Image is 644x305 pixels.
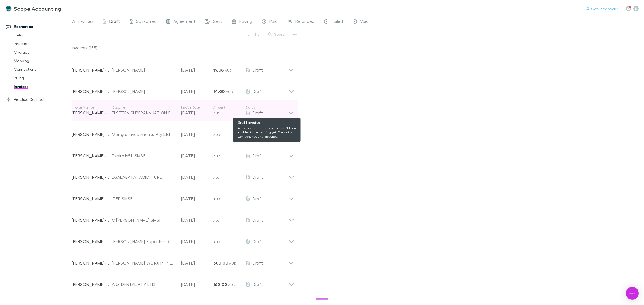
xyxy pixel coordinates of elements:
[181,131,213,137] p: [DATE]
[181,105,213,110] p: Invoice Date
[253,67,263,72] span: Draft
[181,110,213,116] p: [DATE]
[9,74,76,82] a: Billing
[213,154,221,158] span: AUD
[112,195,176,202] div: ITEB SMSF
[213,176,221,180] span: AUD
[2,2,64,15] a: Scope Accounting
[9,65,76,74] a: Connections
[112,88,176,95] div: [PERSON_NAME]
[112,217,176,223] div: C [PERSON_NAME] SMSF
[213,218,221,222] span: AUD
[253,89,263,94] span: Draft
[239,18,252,25] span: Paying
[9,31,76,39] a: Setup
[213,260,228,266] strong: 300.00
[112,131,176,137] div: Mangro Investments Pty Ltd
[1,22,76,31] a: Recharges
[246,105,288,110] p: Status
[72,152,112,159] p: [PERSON_NAME]-0435
[112,105,176,110] p: Customer
[112,260,176,266] div: [PERSON_NAME] WORX PTY LTD
[112,238,176,245] div: [PERSON_NAME] Super Fund
[181,195,213,202] p: [DATE]
[253,110,263,115] span: Draft
[228,283,235,287] span: AUD
[67,100,298,121] div: Invoice Number[PERSON_NAME]-0411CustomerELSTERN SUPERANNUATION FUNDInvoice Date[DATE]Amount AUDSt...
[253,174,263,180] span: Draft
[9,57,76,65] a: Mapping
[112,281,176,288] div: ANS DENTAL PTY LTD
[181,217,213,223] p: [DATE]
[72,131,112,137] p: [PERSON_NAME]-0438
[360,18,369,25] span: Void
[72,281,112,288] p: [PERSON_NAME]-0035
[181,67,213,73] p: [DATE]
[265,31,290,38] button: Search
[181,152,213,159] p: [DATE]
[72,195,112,202] p: [PERSON_NAME]-0424
[72,67,112,73] p: [PERSON_NAME]-0388
[213,111,221,115] span: AUD
[112,152,176,159] div: Psalm16511 SMSF
[181,88,213,95] p: [DATE]
[9,48,76,57] a: Charges
[67,250,298,271] div: [PERSON_NAME]-0135[PERSON_NAME] WORX PTY LTD[DATE]300.00 AUDDraft
[72,174,112,180] p: [PERSON_NAME]-0456
[72,110,112,116] p: [PERSON_NAME]-0411
[332,18,343,25] span: Failed
[67,186,298,207] div: [PERSON_NAME]-0424ITEB SMSF[DATE] AUDDraft
[72,18,93,25] span: All invoices
[181,238,213,245] p: [DATE]
[67,57,298,79] div: [PERSON_NAME]-0388[PERSON_NAME][DATE]19.08 AUDDraft
[173,18,195,25] span: Agreement
[72,217,112,223] p: [PERSON_NAME]-0451
[72,260,112,266] p: [PERSON_NAME]-0135
[225,68,232,72] span: AUD
[253,282,263,287] span: Draft
[181,174,213,180] p: [DATE]
[67,271,298,293] div: [PERSON_NAME]-0035ANS DENTAL PTY LTD[DATE]160.00 AUDDraft
[229,261,236,265] span: AUD
[213,105,246,110] p: Amount
[109,18,120,25] span: Draft
[9,39,76,48] a: Imports
[213,240,221,244] span: AUD
[67,229,298,250] div: [PERSON_NAME]-0480[PERSON_NAME] Super Fund[DATE] AUDDraft
[112,174,176,180] div: DSALABATA FAMILY FUND
[136,18,157,25] span: Scheduled
[112,110,176,116] div: ELSTERN SUPERANNUATION FUND
[72,238,112,245] p: [PERSON_NAME]-0480
[213,197,221,201] span: AUD
[72,88,112,95] p: [PERSON_NAME]-0240
[213,67,224,73] strong: 19.08
[72,105,112,110] p: Invoice Number
[582,6,621,12] button: Got Feedback?
[253,196,263,201] span: Draft
[253,132,263,137] span: Draft
[213,133,221,137] span: AUD
[253,217,263,222] span: Draft
[5,5,12,12] img: Scope Accounting's Logo
[244,31,264,38] button: Filter
[253,260,263,265] span: Draft
[112,67,176,73] div: [PERSON_NAME]
[253,239,263,244] span: Draft
[67,164,298,186] div: [PERSON_NAME]-0456DSALABATA FAMILY FUND[DATE] AUDDraft
[213,282,227,287] strong: 160.00
[269,18,278,25] span: Paid
[213,18,222,25] span: Sent
[213,89,225,94] strong: 14.00
[295,18,314,25] span: Refunded
[626,287,639,300] div: Open Intercom Messenger
[67,207,298,229] div: [PERSON_NAME]-0451C [PERSON_NAME] SMSF[DATE] AUDDraft
[67,79,298,100] div: [PERSON_NAME]-0240[PERSON_NAME][DATE]14.00 AUDDraft
[253,153,263,158] span: Draft
[9,82,76,91] a: Invoices
[14,5,61,12] h3: Scope Accounting
[1,95,76,104] a: Practice Connect
[226,90,233,94] span: AUD
[181,260,213,266] p: [DATE]
[67,143,298,164] div: [PERSON_NAME]-0435Psalm16511 SMSF[DATE] AUDDraft
[67,121,298,143] div: [PERSON_NAME]-0438Mangro Investments Pty Ltd[DATE] AUDDraft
